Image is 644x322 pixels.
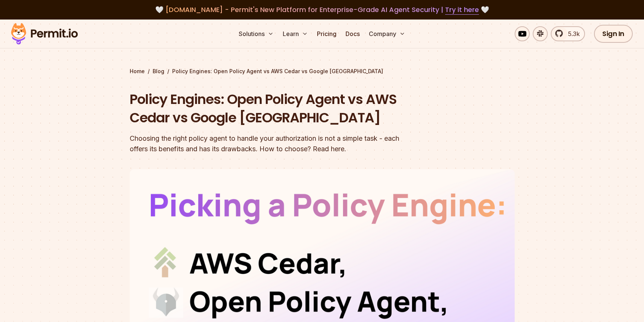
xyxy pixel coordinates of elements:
[280,26,311,41] button: Learn
[130,90,418,127] h1: Policy Engines: Open Policy Agent vs AWS Cedar vs Google [GEOGRAPHIC_DATA]
[130,133,418,154] div: Choosing the right policy agent to handle your authorization is not a simple task - each offers i...
[314,26,339,41] a: Pricing
[445,5,479,15] a: Try it here
[8,21,81,47] img: Permit logo
[165,5,479,14] span: [DOMAIN_NAME] - Permit's New Platform for Enterprise-Grade AI Agent Security |
[342,26,363,41] a: Docs
[153,68,164,75] a: Blog
[18,5,626,15] div: 🤍 🤍
[366,26,408,41] button: Company
[594,25,633,43] a: Sign In
[130,68,145,75] a: Home
[564,29,580,38] span: 5.3k
[236,26,277,41] button: Solutions
[130,68,515,75] div: / /
[551,26,585,41] a: 5.3k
